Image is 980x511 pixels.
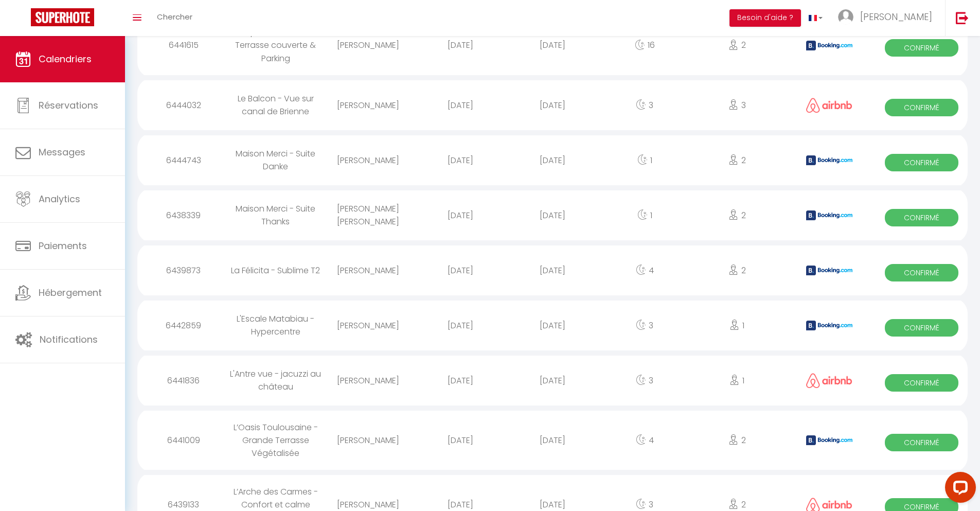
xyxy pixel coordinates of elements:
[599,424,691,457] div: 4
[229,192,322,238] div: Maison Merci - Suite Thanks
[229,411,322,470] div: L’Oasis Toulousaine - Grande Terrasse Végétalisée
[599,89,691,122] div: 3
[229,137,322,183] div: Maison Merci - Suite Danke
[229,82,322,128] div: Le Balcon - Vue sur canal de Brienne
[414,424,506,457] div: [DATE]
[956,11,969,24] img: logout
[137,89,229,122] div: 6444032
[229,302,322,348] div: L'Escale Matabiau - Hypercentre
[599,364,691,397] div: 3
[885,374,959,392] span: Confirmé
[937,468,980,511] iframe: LiveChat chat widget
[157,11,192,22] span: Chercher
[885,99,959,116] span: Confirmé
[40,333,98,346] span: Notifications
[414,309,506,342] div: [DATE]
[599,199,691,232] div: 1
[691,89,783,122] div: 3
[806,373,852,388] img: airbnb2.png
[137,254,229,287] div: 6439873
[806,435,852,445] img: booking2.png
[729,9,801,27] button: Besoin d'aide ?
[414,89,506,122] div: [DATE]
[39,99,98,112] span: Réservations
[506,309,598,342] div: [DATE]
[322,28,414,62] div: [PERSON_NAME]
[806,41,852,50] img: booking2.png
[691,309,783,342] div: 1
[31,8,94,26] img: Super Booking
[885,264,959,281] span: Confirmé
[885,39,959,57] span: Confirmé
[806,98,852,113] img: airbnb2.png
[39,286,102,299] span: Hébergement
[414,28,506,62] div: [DATE]
[860,10,932,23] span: [PERSON_NAME]
[322,424,414,457] div: [PERSON_NAME]
[39,146,85,158] span: Messages
[599,144,691,177] div: 1
[322,364,414,397] div: [PERSON_NAME]
[599,309,691,342] div: 3
[806,155,852,165] img: booking2.png
[414,144,506,177] div: [DATE]
[137,364,229,397] div: 6441836
[691,199,783,232] div: 2
[322,309,414,342] div: [PERSON_NAME]
[322,192,414,238] div: [PERSON_NAME] [PERSON_NAME]
[506,144,598,177] div: [DATE]
[806,266,852,275] img: booking2.png
[806,321,852,330] img: booking2.png
[39,239,87,252] span: Paiements
[806,210,852,220] img: booking2.png
[885,434,959,451] span: Confirmé
[691,28,783,62] div: 2
[691,254,783,287] div: 2
[322,254,414,287] div: [PERSON_NAME]
[414,364,506,397] div: [DATE]
[137,309,229,342] div: 6442859
[838,9,853,25] img: ...
[137,199,229,232] div: 6438339
[599,254,691,287] div: 4
[137,144,229,177] div: 6444743
[506,199,598,232] div: [DATE]
[137,424,229,457] div: 6441009
[691,144,783,177] div: 2
[39,52,92,65] span: Calendriers
[39,192,80,205] span: Analytics
[885,209,959,226] span: Confirmé
[506,424,598,457] div: [DATE]
[414,254,506,287] div: [DATE]
[229,15,322,75] div: Capri - Sublime T2, Terrasse couverte & Parking
[599,28,691,62] div: 16
[885,154,959,171] span: Confirmé
[885,319,959,337] span: Confirmé
[229,254,322,287] div: La Félicita - Sublime T2
[229,357,322,403] div: L'Antre vue - jacuzzi au château
[414,199,506,232] div: [DATE]
[506,89,598,122] div: [DATE]
[506,364,598,397] div: [DATE]
[691,364,783,397] div: 1
[322,144,414,177] div: [PERSON_NAME]
[506,254,598,287] div: [DATE]
[137,28,229,62] div: 6441615
[322,89,414,122] div: [PERSON_NAME]
[506,28,598,62] div: [DATE]
[691,424,783,457] div: 2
